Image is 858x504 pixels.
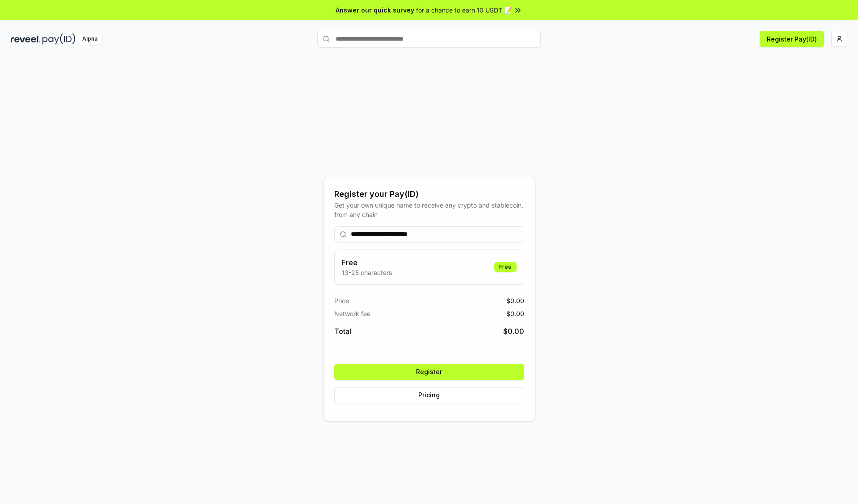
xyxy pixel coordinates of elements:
[342,257,392,268] h3: Free
[77,33,102,45] div: Alpha
[494,262,517,272] div: Free
[416,5,512,15] span: for a chance to earn 10 USDT 📝
[760,31,824,47] button: Register Pay(ID)
[334,309,370,318] span: Network fee
[342,268,392,277] p: 13-25 characters
[42,33,76,45] img: pay_id
[334,296,349,305] span: Price
[334,200,524,219] div: Get your own unique name to receive any crypto and stablecoin, from any chain
[11,33,41,45] img: reveel_dark
[334,364,524,380] button: Register
[334,188,524,200] div: Register your Pay(ID)
[336,5,414,15] span: Answer our quick survey
[506,296,524,305] span: $ 0.00
[506,309,524,318] span: $ 0.00
[334,326,351,337] span: Total
[334,387,524,403] button: Pricing
[503,326,524,337] span: $ 0.00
